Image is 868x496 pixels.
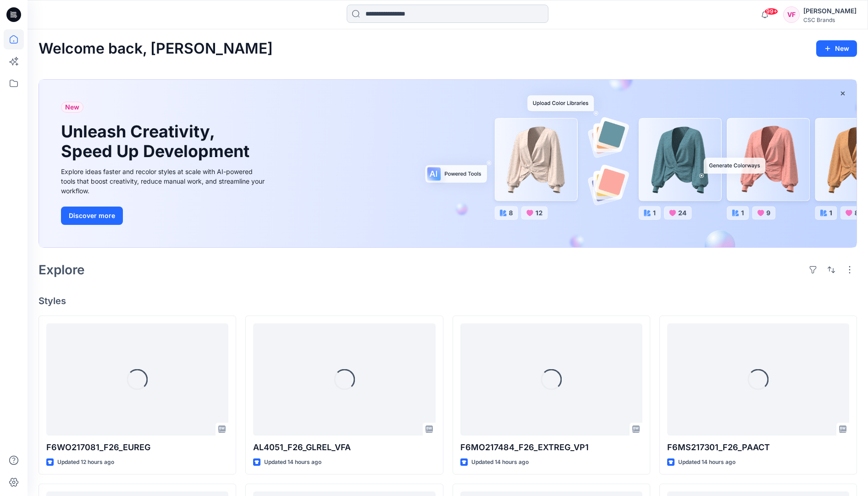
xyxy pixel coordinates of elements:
[46,441,228,454] p: F6WO217081_F26_EUREG
[39,262,85,277] h2: Explore
[816,40,857,57] button: New
[764,8,778,15] span: 99+
[471,458,529,467] p: Updated 14 hours ago
[61,207,267,225] a: Discover more
[61,207,123,225] button: Discover more
[57,458,114,467] p: Updated 12 hours ago
[61,167,267,196] div: Explore ideas faster and recolor styles at scale with AI-powered tools that boost creativity, red...
[39,40,273,57] h2: Welcome back, [PERSON_NAME]
[803,5,857,16] div: [PERSON_NAME]
[65,102,79,113] span: New
[460,441,642,454] p: F6MO217484_F26_EXTREG_VP1
[667,441,849,454] p: F6MS217301_F26_PAACT
[39,295,857,306] h4: Styles
[783,6,800,23] div: VF
[678,458,735,467] p: Updated 14 hours ago
[253,441,435,454] p: AL4051_F26_GLREL_VFA
[264,458,321,467] p: Updated 14 hours ago
[61,122,254,161] h1: Unleash Creativity, Speed Up Development
[803,16,857,23] div: CSC Brands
